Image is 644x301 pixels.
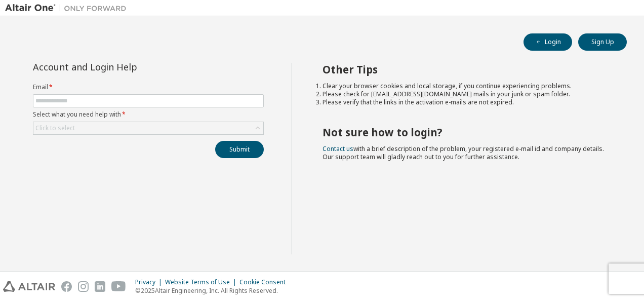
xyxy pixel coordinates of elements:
[323,126,609,139] h2: Not sure how to login?
[135,278,165,286] div: Privacy
[323,82,609,90] li: Clear your browser cookies and local storage, if you continue experiencing problems.
[3,281,55,292] img: altair_logo.svg
[323,63,609,76] h2: Other Tips
[239,278,292,286] div: Cookie Consent
[33,83,264,91] label: Email
[95,281,105,292] img: linkedin.svg
[578,33,627,51] button: Sign Up
[323,98,609,106] li: Please verify that the links in the activation e-mails are not expired.
[323,144,604,161] span: with a brief description of the problem, your registered e-mail id and company details. Our suppo...
[165,278,239,286] div: Website Terms of Use
[33,122,263,134] div: Click to select
[78,281,89,292] img: instagram.svg
[35,124,75,132] div: Click to select
[323,144,353,153] a: Contact us
[5,3,132,13] img: Altair One
[135,286,292,295] p: © 2025 Altair Engineering, Inc. All Rights Reserved.
[33,63,218,71] div: Account and Login Help
[524,33,572,51] button: Login
[61,281,72,292] img: facebook.svg
[323,90,609,98] li: Please check for [EMAIL_ADDRESS][DOMAIN_NAME] mails in your junk or spam folder.
[215,141,264,158] button: Submit
[111,281,126,292] img: youtube.svg
[33,110,264,119] label: Select what you need help with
